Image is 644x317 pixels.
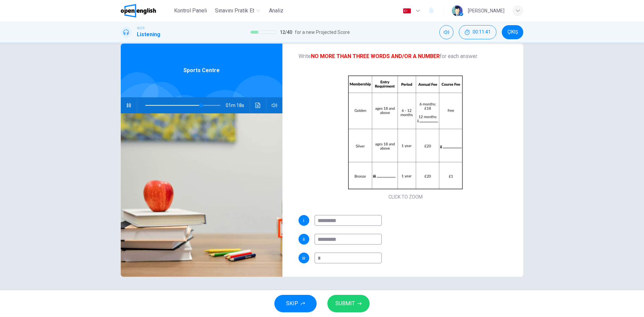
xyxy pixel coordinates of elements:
[439,25,453,39] div: Mute
[215,7,254,15] span: Sınavını Pratik Et
[303,237,305,242] span: ii
[269,7,283,15] span: Analiz
[137,26,145,31] span: IELTS
[174,7,207,15] span: Kontrol Paneli
[121,4,156,17] img: OpenEnglish logo
[266,5,287,17] button: Analiz
[280,28,292,36] span: 12 / 40
[121,113,282,277] img: Sports Centre
[299,36,513,60] span: Complete the table below. Write for each answer.
[226,97,250,113] span: 01m 18s
[403,8,411,13] img: tr
[468,7,504,15] div: [PERSON_NAME]
[295,28,350,36] span: for a new Projected Score
[311,53,440,59] b: NO MORE THAN THREE WORDS AND/OR A NUMBER
[302,256,305,260] span: iii
[459,25,496,39] button: 00:11:41
[507,30,518,35] span: ÇIKIŞ
[335,299,355,308] span: SUBMIT
[459,25,496,39] div: Hide
[502,25,523,39] button: ÇIKIŞ
[274,295,317,312] button: SKIP
[473,30,491,35] span: 00:11:41
[183,66,220,74] span: Sports Centre
[253,97,263,113] button: Ses transkripsiyonunu görmek için tıklayın
[303,218,304,223] span: i
[286,299,298,308] span: SKIP
[212,5,263,17] button: Sınavını Pratik Et
[327,295,370,312] button: SUBMIT
[171,5,210,17] button: Kontrol Paneli
[137,31,160,39] h1: Listening
[452,5,463,16] img: Profile picture
[121,4,171,17] a: OpenEnglish logo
